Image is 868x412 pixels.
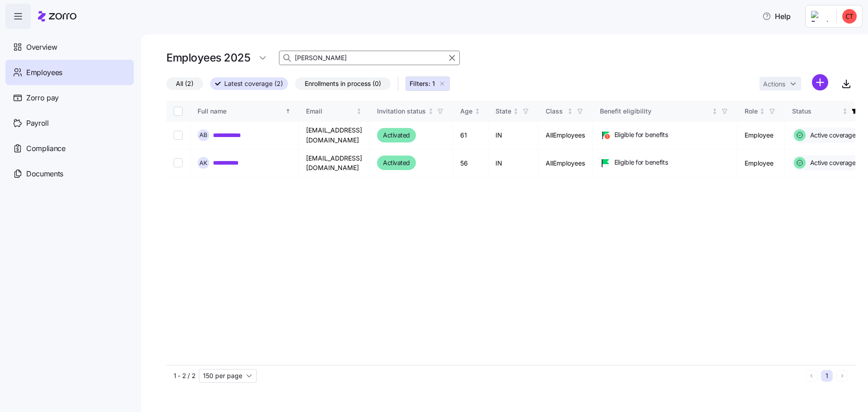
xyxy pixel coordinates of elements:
button: Actions [759,77,801,90]
span: Activated [383,130,410,141]
a: Zorro pay [5,85,134,110]
span: 1 - 2 / 2 [174,371,195,380]
button: Help [755,7,798,25]
div: Invitation status [377,106,426,116]
th: Full nameSorted ascending [190,101,299,122]
span: Active coverage [807,131,856,140]
span: Zorro pay [26,92,59,104]
input: Search Employees [279,51,460,65]
a: Employees [5,60,134,85]
div: Email [306,106,354,116]
span: Payroll [26,118,49,129]
th: ClassNot sorted [538,101,593,122]
th: RoleNot sorted [737,101,785,122]
div: Age [460,106,472,116]
div: Not sorted [474,108,481,114]
td: [EMAIL_ADDRESS][DOMAIN_NAME] [299,122,370,149]
div: Not sorted [712,108,718,114]
a: Compliance [5,136,134,161]
span: Compliance [26,143,66,154]
svg: add icon [812,74,828,90]
td: Employee [737,149,785,177]
th: AgeNot sorted [453,101,488,122]
span: Enrollments in process (0) [305,78,381,90]
td: AllEmployees [538,149,593,177]
div: Not sorted [356,108,362,114]
button: Next page [836,370,848,382]
button: 1 [821,370,833,382]
div: Role [745,106,758,116]
td: IN [488,149,538,177]
span: Eligible for benefits [614,130,668,139]
div: Not sorted [842,108,848,114]
div: Not sorted [567,108,573,114]
th: StatusNot sorted [785,101,868,122]
div: Class [546,106,566,116]
span: Actions [763,81,785,87]
h1: Employees 2025 [166,51,250,65]
th: EmailNot sorted [299,101,370,122]
div: State [495,106,511,116]
span: Eligible for benefits [614,158,668,167]
span: Latest coverage (2) [224,78,283,90]
img: d39c48567e4724277dc167f4fdb014a5 [842,9,857,24]
div: Not sorted [759,108,765,114]
div: Benefit eligibility [600,106,710,116]
span: Filters: 1 [410,79,435,88]
a: Documents [5,161,134,186]
span: A K [199,160,208,166]
span: Employees [26,67,62,78]
span: Overview [26,42,57,53]
span: A B [199,132,208,138]
td: 61 [453,122,488,149]
input: Select all records [174,107,183,116]
span: Documents [26,168,63,180]
img: Employer logo [811,11,829,22]
span: Active coverage [807,158,856,167]
input: Select record 1 [174,131,183,140]
a: Overview [5,34,134,60]
td: AllEmployees [538,122,593,149]
div: Not sorted [428,108,434,114]
th: StateNot sorted [488,101,538,122]
a: Payroll [5,110,134,136]
input: Select record 2 [174,158,183,167]
th: Benefit eligibilityNot sorted [593,101,737,122]
button: Filters: 1 [406,76,450,91]
div: Sorted ascending [285,108,291,114]
td: Employee [737,122,785,149]
button: Previous page [806,370,817,382]
td: 56 [453,149,488,177]
span: Activated [383,157,410,168]
span: Help [762,11,791,22]
div: Not sorted [513,108,519,114]
td: [EMAIL_ADDRESS][DOMAIN_NAME] [299,149,370,177]
div: Full name [198,106,283,116]
td: IN [488,122,538,149]
div: Status [792,106,840,116]
span: All (2) [176,78,193,90]
th: Invitation statusNot sorted [370,101,453,122]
